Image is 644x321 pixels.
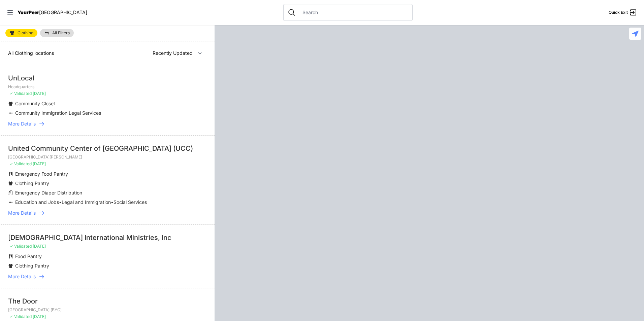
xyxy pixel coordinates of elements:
[609,8,637,16] a: Quick Exit
[8,73,206,83] div: UnLocal
[15,190,82,195] span: Emergency Diaper Distribution
[8,144,206,153] div: United Community Center of [GEOGRAPHIC_DATA] (UCC)
[8,273,36,280] span: More Details
[9,314,32,319] span: ✓ Validated
[33,91,46,96] span: [DATE]
[62,199,111,205] span: Legal and Immigration
[33,314,46,319] span: [DATE]
[8,210,36,216] span: More Details
[8,154,206,160] p: [GEOGRAPHIC_DATA][PERSON_NAME]
[8,210,206,216] a: More Details
[15,263,49,269] span: Clothing Pantry
[114,199,147,205] span: Social Services
[15,253,42,259] span: Food Pantry
[18,9,39,15] span: YourPeer
[8,296,206,306] div: The Door
[8,84,206,90] p: Headquarters
[8,120,36,127] span: More Details
[15,180,49,186] span: Clothing Pantry
[9,161,32,166] span: ✓ Validated
[15,171,68,177] span: Emergency Food Pantry
[111,199,114,205] span: •
[8,307,206,313] p: [GEOGRAPHIC_DATA] (BYC)
[15,101,55,106] span: Community Closet
[9,91,32,96] span: ✓ Validated
[8,120,206,127] a: More Details
[33,244,46,249] span: [DATE]
[52,31,70,35] span: All Filters
[9,244,32,249] span: ✓ Validated
[8,233,206,242] div: [DEMOGRAPHIC_DATA] International Ministries, Inc
[33,161,46,166] span: [DATE]
[298,9,408,16] input: Search
[40,29,74,37] a: All Filters
[18,31,33,35] span: Clothing
[609,10,628,15] span: Quick Exit
[8,50,54,56] span: All Clothing locations
[15,110,101,116] span: Community Immigration Legal Services
[39,9,87,15] span: [GEOGRAPHIC_DATA]
[59,199,62,205] span: •
[15,199,59,205] span: Education and Jobs
[18,10,87,14] a: YourPeer[GEOGRAPHIC_DATA]
[8,273,206,280] a: More Details
[5,29,37,37] a: Clothing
